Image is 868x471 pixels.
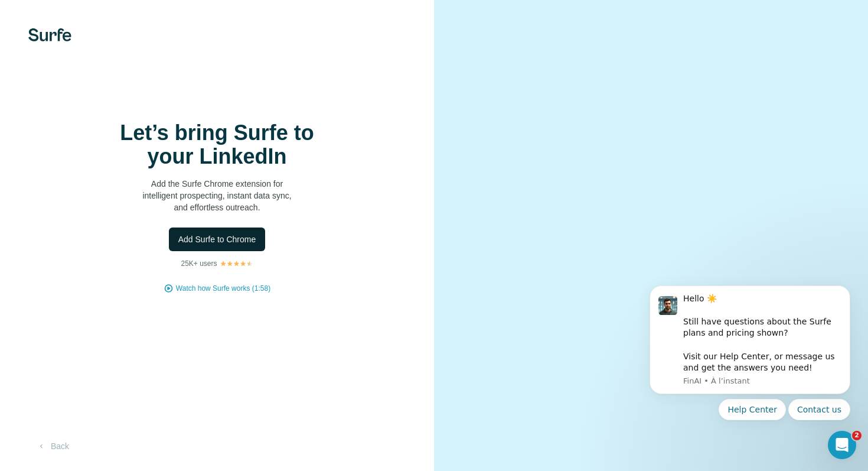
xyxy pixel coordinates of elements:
[28,28,71,41] img: Surfe's logo
[169,228,266,251] button: Add Surfe to Chrome
[178,233,256,245] span: Add Surfe to Chrome
[828,431,856,459] iframe: Intercom live chat
[220,260,253,267] img: Rating Stars
[852,431,862,440] span: 2
[99,178,335,213] p: Add the Surfe Chrome extension for intelligent prospecting, instant data sync, and effortless out...
[28,436,77,457] button: Back
[99,121,335,168] h1: Let’s bring Surfe to your LinkedIn
[176,283,270,294] button: Watch how Surfe works (1:58)
[632,271,868,465] iframe: Intercom notifications message
[181,258,217,269] p: 25K+ users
